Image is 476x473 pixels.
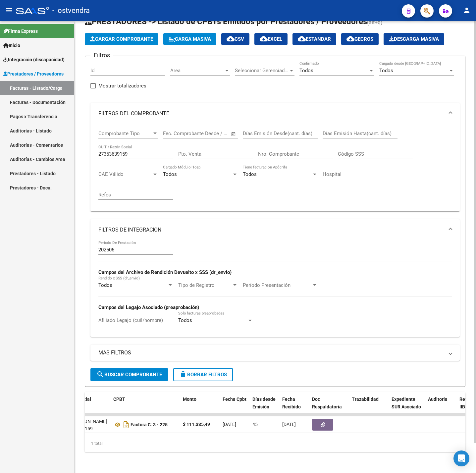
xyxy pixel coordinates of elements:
[85,17,367,26] span: PRESTADORES -> Listado de CPBTs Emitidos por Prestadores / Proveedores
[98,110,444,117] mat-panel-title: FILTROS DEL COMPROBANTE
[90,36,153,42] span: Cargar Comprobante
[3,42,20,49] span: Inicio
[61,392,111,421] datatable-header-cell: Razón Social
[5,6,13,14] mat-icon: menu
[250,392,280,421] datatable-header-cell: Días desde Emisión
[428,396,448,402] span: Auditoria
[113,396,125,402] span: CPBT
[98,349,444,356] mat-panel-title: MAS FILTROS
[3,56,65,63] span: Integración (discapacidad)
[85,435,465,452] div: 1 total
[98,304,199,310] strong: Campos del Legajo Asociado (preaprobación)
[96,372,162,378] span: Buscar Comprobante
[282,396,301,409] span: Fecha Recibido
[3,27,38,35] span: Firma Express
[90,51,113,60] h3: Filtros
[85,33,158,45] button: Cargar Comprobante
[3,70,64,78] span: Prestadores / Proveedores
[252,396,276,409] span: Días desde Emisión
[260,36,282,42] span: EXCEL
[384,33,444,45] button: Descarga Masiva
[346,35,354,43] mat-icon: cloud_download
[163,33,216,45] button: Carga Masiva
[98,171,152,177] span: CAE Válido
[292,33,336,45] button: Estandar
[98,226,444,234] mat-panel-title: FILTROS DE INTEGRACION
[252,422,258,427] span: 45
[254,33,288,45] button: EXCEL
[223,422,236,427] span: [DATE]
[280,392,309,421] datatable-header-cell: Fecha Recibido
[227,36,244,42] span: CSV
[282,422,296,427] span: [DATE]
[227,35,235,43] mat-icon: cloud_download
[179,372,227,378] span: Borrar Filtros
[90,219,460,240] mat-expansion-panel-header: FILTROS DE INTEGRACION
[169,36,211,42] span: Carga Masiva
[122,419,131,430] i: Descargar documento
[90,345,460,361] mat-expansion-panel-header: MAS FILTROS
[90,368,168,381] button: Buscar Comprobante
[163,171,177,177] span: Todos
[98,82,146,90] span: Mostrar totalizadores
[183,396,196,402] span: Monto
[379,68,393,74] span: Todos
[299,68,313,74] span: Todos
[52,3,90,18] span: - ostvendra
[341,33,379,45] button: Gecros
[180,392,220,421] datatable-header-cell: Monto
[349,392,389,421] datatable-header-cell: Trazabilidad
[178,317,192,323] span: Todos
[90,240,460,337] div: FILTROS DE INTEGRACION
[163,131,190,136] input: Fecha inicio
[131,422,168,427] strong: Factura C: 3 - 225
[392,396,421,409] span: Expediente SUR Asociado
[170,68,224,74] span: Area
[183,422,210,427] strong: $ 111.335,49
[98,282,112,288] span: Todos
[96,370,104,378] mat-icon: search
[173,368,233,381] button: Borrar Filtros
[389,36,439,42] span: Descarga Masiva
[346,36,373,42] span: Gecros
[425,392,457,421] datatable-header-cell: Auditoria
[196,131,228,136] input: Fecha fin
[90,124,460,211] div: FILTROS DEL COMPROBANTE
[235,68,289,74] span: Seleccionar Gerenciador
[352,396,379,402] span: Trazabilidad
[111,392,180,421] datatable-header-cell: CPBT
[243,171,257,177] span: Todos
[220,392,250,421] datatable-header-cell: Fecha Cpbt
[98,131,152,136] span: Comprobante Tipo
[179,370,187,378] mat-icon: delete
[298,36,331,42] span: Estandar
[367,19,383,26] span: (alt+q)
[298,35,306,43] mat-icon: cloud_download
[260,35,268,43] mat-icon: cloud_download
[98,269,232,275] strong: Campos del Archivo de Rendición Devuelto x SSS (dr_envio)
[243,282,312,288] span: Período Presentación
[230,130,238,138] button: Open calendar
[312,396,342,409] span: Doc Respaldatoria
[453,450,469,466] div: Open Intercom Messenger
[309,392,349,421] datatable-header-cell: Doc Respaldatoria
[221,33,249,45] button: CSV
[90,103,460,124] mat-expansion-panel-header: FILTROS DEL COMPROBANTE
[64,418,108,432] div: 27353639159
[223,396,246,402] span: Fecha Cpbt
[178,282,232,288] span: Tipo de Registro
[384,33,444,45] app-download-masive: Descarga masiva de comprobantes (adjuntos)
[463,6,471,14] mat-icon: person
[389,392,425,421] datatable-header-cell: Expediente SUR Asociado
[64,418,107,425] div: DIZ [PERSON_NAME]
